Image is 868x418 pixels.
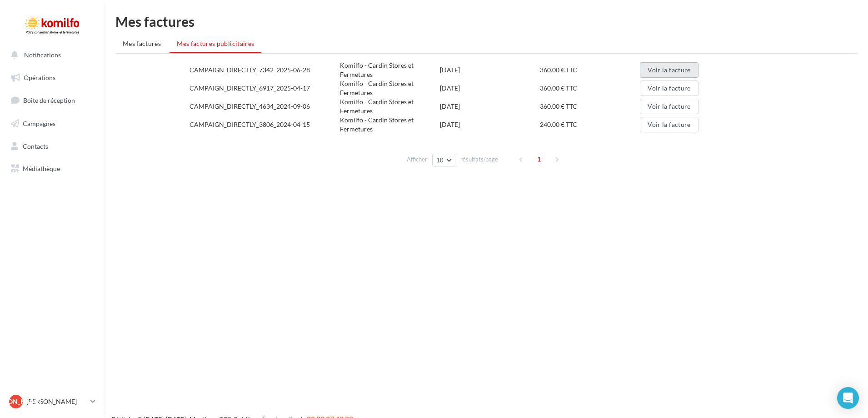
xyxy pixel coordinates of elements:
div: [DATE] [440,120,540,129]
div: 360.00 € TTC [540,102,640,111]
div: [DATE] [440,65,540,75]
div: [DATE] [440,84,540,93]
div: 360.00 € TTC [540,65,640,75]
p: [PERSON_NAME] [26,397,87,406]
span: Boîte de réception [23,96,75,104]
button: Voir la facture [640,81,698,96]
span: Notifications [24,51,61,59]
span: Médiathèque [23,165,60,172]
span: Campagnes [23,120,55,127]
div: CAMPAIGN_DIRECTLY_6917_2025-04-17 [190,84,339,93]
span: résultats/page [460,155,498,164]
div: Komilfo - Cardin Stores et Fermetures [340,79,440,97]
span: Afficher [407,155,427,164]
div: Komilfo - Cardin Stores et Fermetures [340,61,440,79]
div: 240.00 € TTC [540,120,640,129]
button: Voir la facture [640,62,698,78]
button: Notifications [5,45,95,65]
a: [PERSON_NAME] [PERSON_NAME] [7,393,97,410]
span: 1 [532,152,546,166]
div: Komilfo - Cardin Stores et Fermetures [340,116,440,134]
a: Contacts [5,137,99,156]
div: CAMPAIGN_DIRECTLY_7342_2025-06-28 [190,65,339,75]
span: Mes factures [123,40,161,47]
span: 10 [436,156,444,164]
button: Voir la facture [640,99,698,114]
span: Contacts [23,142,48,150]
button: Voir la facture [640,117,698,132]
button: 10 [432,154,455,166]
a: Boîte de réception [5,91,99,110]
a: Médiathèque [5,159,99,178]
div: [DATE] [440,102,540,111]
a: Opérations [5,68,99,87]
div: Komilfo - Cardin Stores et Fermetures [340,97,440,116]
div: 360.00 € TTC [540,84,640,93]
h1: Mes factures [115,15,857,28]
div: CAMPAIGN_DIRECTLY_4634_2024-09-06 [190,102,339,111]
span: Opérations [24,74,55,81]
a: Campagnes [5,114,99,133]
div: CAMPAIGN_DIRECTLY_3806_2024-04-15 [190,120,339,129]
div: Open Intercom Messenger [837,387,859,409]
